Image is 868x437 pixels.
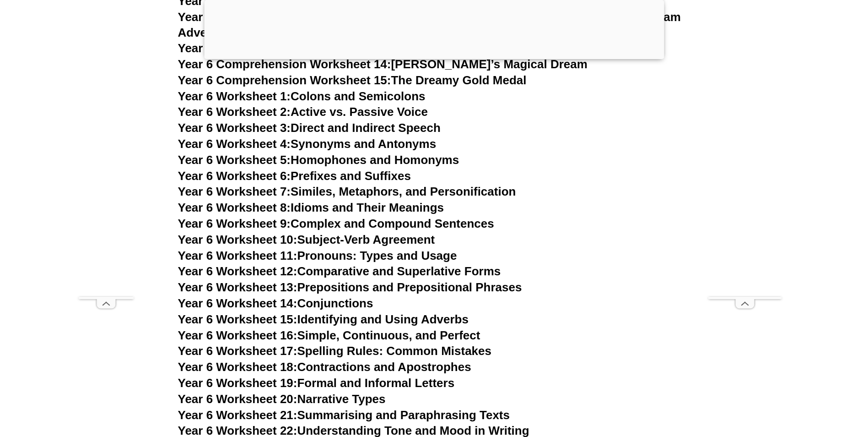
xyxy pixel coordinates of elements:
a: Year 6 Worksheet 3:Direct and Indirect Speech [178,121,441,135]
span: Year 6 Worksheet 16: [178,328,297,342]
a: Year 6 Worksheet 9:Complex and Compound Sentences [178,217,494,230]
span: Year 6 Worksheet 17: [178,344,297,358]
a: Year 6 Comprehension Worksheet 14:[PERSON_NAME]’s Magical Dream [178,57,588,71]
iframe: Advertisement [708,22,782,297]
a: Year 6 Worksheet 7:Similes, Metaphors, and Personification [178,185,516,198]
span: Year 6 Comprehension Worksheet 13: [178,41,391,55]
span: Year 6 Worksheet 18: [178,360,297,374]
a: Year 6 Worksheet 12:Comparative and Superlative Forms [178,264,501,278]
a: Year 6 Comprehension Worksheet 12:[PERSON_NAME] and the Cave of Sharks: A Dream Adventure [178,10,681,39]
span: Year 6 Worksheet 3: [178,121,291,135]
span: Year 6 Worksheet 11: [178,249,297,262]
a: Year 6 Comprehension Worksheet 15:The Dreamy Gold Medal [178,73,527,87]
iframe: Chat Widget [716,333,868,437]
span: Year 6 Worksheet 13: [178,280,297,294]
span: Year 6 Comprehension Worksheet 14: [178,57,391,71]
iframe: Advertisement [79,22,134,297]
a: Year 6 Worksheet 21:Summarising and Paraphrasing Texts [178,408,510,422]
span: Year 6 Worksheet 2: [178,105,291,119]
a: Year 6 Worksheet 4:Synonyms and Antonyms [178,137,437,151]
a: Year 6 Worksheet 16:Simple, Continuous, and Perfect [178,328,480,342]
a: Year 6 Worksheet 5:Homophones and Homonyms [178,153,459,167]
span: Year 6 Worksheet 20: [178,392,297,406]
a: Year 6 Worksheet 17:Spelling Rules: Common Mistakes [178,344,491,358]
span: Year 6 Worksheet 7: [178,185,291,198]
span: Year 6 Worksheet 6: [178,169,291,183]
a: Year 6 Worksheet 14:Conjunctions [178,296,373,310]
span: Year 6 Worksheet 19: [178,376,297,390]
span: Year 6 Worksheet 9: [178,217,291,230]
a: Year 6 Comprehension Worksheet 13:The Girl Who Could Fly [178,41,523,55]
a: Year 6 Worksheet 13:Prepositions and Prepositional Phrases [178,280,522,294]
span: Year 6 Comprehension Worksheet 12: [178,10,391,24]
a: Year 6 Worksheet 8:Idioms and Their Meanings [178,201,444,214]
a: Year 6 Worksheet 11:Pronouns: Types and Usage [178,249,457,262]
a: Year 6 Worksheet 20:Narrative Types [178,392,386,406]
span: Year 6 Worksheet 10: [178,233,297,246]
span: Year 6 Worksheet 5: [178,153,291,167]
a: Year 6 Worksheet 15:Identifying and Using Adverbs [178,312,469,326]
a: Year 6 Worksheet 10:Subject-Verb Agreement [178,233,435,246]
a: Year 6 Worksheet 6:Prefixes and Suffixes [178,169,411,183]
span: Year 6 Worksheet 1: [178,89,291,103]
span: Year 6 Worksheet 12: [178,264,297,278]
span: Year 6 Worksheet 4: [178,137,291,151]
a: Year 6 Worksheet 1:Colons and Semicolons [178,89,426,103]
a: Year 6 Worksheet 19:Formal and Informal Letters [178,376,455,390]
span: Year 6 Worksheet 15: [178,312,297,326]
span: Year 6 Worksheet 8: [178,201,291,214]
a: Year 6 Worksheet 2:Active vs. Passive Voice [178,105,428,119]
span: Year 6 Comprehension Worksheet 15: [178,73,391,87]
span: Year 6 Worksheet 21: [178,408,297,422]
span: Year 6 Worksheet 14: [178,296,297,310]
a: Year 6 Worksheet 18:Contractions and Apostrophes [178,360,471,374]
